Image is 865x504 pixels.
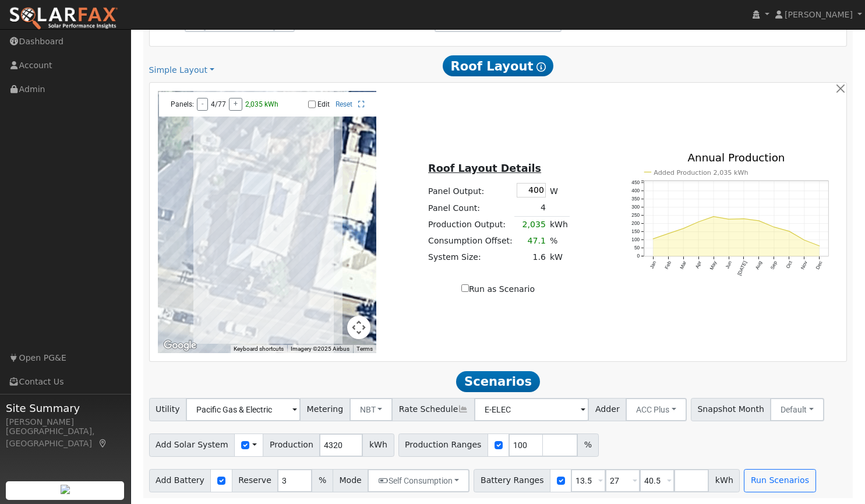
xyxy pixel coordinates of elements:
[514,233,548,249] td: 47.1
[149,64,214,76] a: Simple Layout
[300,398,350,421] span: Metering
[234,345,284,353] button: Keyboard shortcuts
[149,433,235,457] span: Add Solar System
[548,181,570,199] td: W
[536,62,546,72] i: Show Help
[637,253,640,259] text: 0
[815,260,824,270] text: Dec
[663,260,672,270] text: Feb
[708,259,718,270] text: May
[743,218,744,220] circle: onclick=""
[291,346,349,352] span: Imagery ©2025 Airbus
[712,216,714,217] circle: onclick=""
[708,469,740,492] span: kWh
[358,100,365,108] a: Full Screen
[694,260,703,269] text: Apr
[514,200,548,217] td: 4
[426,216,515,233] td: Production Output:
[800,259,809,270] text: Nov
[691,398,771,421] span: Snapshot Month
[754,260,763,270] text: Aug
[456,371,539,392] span: Scenarios
[803,239,805,241] circle: onclick=""
[333,469,368,492] span: Mode
[6,400,125,416] span: Site Summary
[426,200,515,217] td: Panel Count:
[631,204,640,210] text: 300
[769,260,778,270] text: Sep
[6,416,125,428] div: [PERSON_NAME]
[171,100,194,108] span: Panels:
[98,439,108,448] a: Map
[588,398,626,421] span: Adder
[818,245,820,246] circle: onclick=""
[631,220,640,226] text: 200
[263,433,320,457] span: Production
[6,425,125,450] div: [GEOGRAPHIC_DATA], [GEOGRAPHIC_DATA]
[349,398,393,421] button: NBT
[61,485,70,494] img: retrieve
[697,221,699,223] circle: onclick=""
[317,100,330,108] label: Edit
[548,233,570,249] td: %
[758,220,760,221] circle: onclick=""
[744,469,815,492] button: Run Scenarios
[186,398,301,421] input: Select a Utility
[336,100,352,108] a: Reset
[679,260,687,270] text: Mar
[648,260,657,270] text: Jan
[149,469,211,492] span: Add Battery
[631,237,640,242] text: 100
[785,259,793,269] text: Oct
[229,98,242,111] button: +
[392,398,475,421] span: Rate Schedule
[631,179,640,185] text: 450
[356,346,373,352] a: Terms
[312,469,333,492] span: %
[161,338,199,353] img: Google
[736,260,748,276] text: [DATE]
[461,283,535,295] label: Run as Scenario
[631,212,640,218] text: 250
[631,188,640,193] text: 400
[9,6,118,31] img: SolarFax
[514,216,548,233] td: 2,035
[688,151,785,164] text: Annual Production
[631,228,640,234] text: 150
[785,10,853,19] span: [PERSON_NAME]
[149,398,187,421] span: Utility
[577,433,598,457] span: %
[724,260,733,270] text: Jun
[770,398,824,421] button: Default
[398,433,488,457] span: Production Ranges
[426,249,515,266] td: System Size:
[211,100,226,108] span: 4/77
[443,55,554,76] span: Roof Layout
[788,230,790,232] circle: onclick=""
[654,168,749,176] text: Added Production 2,035 kWh
[362,433,394,457] span: kWh
[161,338,199,353] a: Open this area in Google Maps (opens a new window)
[197,98,208,111] button: -
[773,226,775,228] circle: onclick=""
[428,163,541,174] u: Roof Layout Details
[631,196,640,202] text: 350
[667,232,669,234] circle: onclick=""
[474,469,550,492] span: Battery Ranges
[232,469,278,492] span: Reserve
[474,398,589,421] input: Select a Rate Schedule
[514,249,548,266] td: 1.6
[461,284,469,292] input: Run as Scenario
[728,218,729,220] circle: onclick=""
[652,238,654,239] circle: onclick=""
[245,100,278,108] span: 2,035 kWh
[626,398,687,421] button: ACC Plus
[347,316,370,339] button: Map camera controls
[426,181,515,199] td: Panel Output:
[682,227,684,229] circle: onclick=""
[426,233,515,249] td: Consumption Offset:
[548,216,570,233] td: kWh
[634,245,640,251] text: 50
[548,249,570,266] td: kW
[368,469,469,492] button: Self Consumption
